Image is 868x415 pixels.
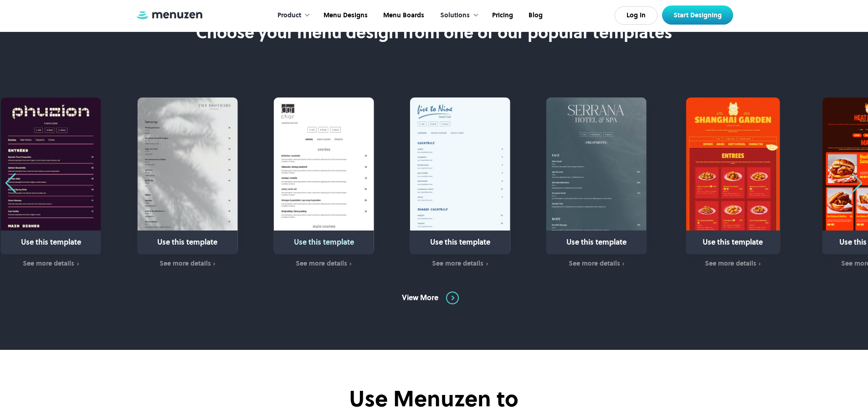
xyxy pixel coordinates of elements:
[277,10,301,20] div: Product
[402,293,438,303] div: View More
[137,97,255,268] div: 28 / 31
[137,259,237,269] a: See more details
[546,97,664,268] div: 31 / 31
[1,97,119,268] div: 27 / 31
[520,1,550,30] a: Blog
[274,97,392,268] div: 29 / 31
[1,259,101,269] a: See more details
[410,97,510,254] a: Use this template
[683,259,783,269] a: See more details
[274,259,374,269] a: See more details
[174,22,694,43] h2: Choose your menu design from one of our popular templates
[410,259,510,269] a: See more details
[440,10,470,20] div: Solutions
[431,1,483,30] div: Solutions
[5,173,17,193] div: Previous slide
[1,97,101,254] a: Use this template
[662,5,733,25] a: Start Designing
[159,260,211,267] div: See more details
[686,97,780,254] a: Use this template
[137,97,237,254] a: Use this template
[296,260,347,267] div: See more details
[274,97,374,254] a: Use this template
[432,260,483,267] div: See more details
[315,1,375,30] a: Menu Designs
[851,173,863,193] div: Next slide
[546,259,647,269] a: See more details
[410,97,528,268] div: 30 / 31
[268,1,315,30] div: Product
[615,6,657,25] a: Log In
[569,260,620,267] div: See more details
[705,260,756,267] div: See more details
[546,97,647,254] a: Use this template
[23,260,74,267] div: See more details
[375,1,431,30] a: Menu Boards
[402,292,467,304] a: View More
[683,97,801,268] div: 1 / 31
[483,1,520,30] a: Pricing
